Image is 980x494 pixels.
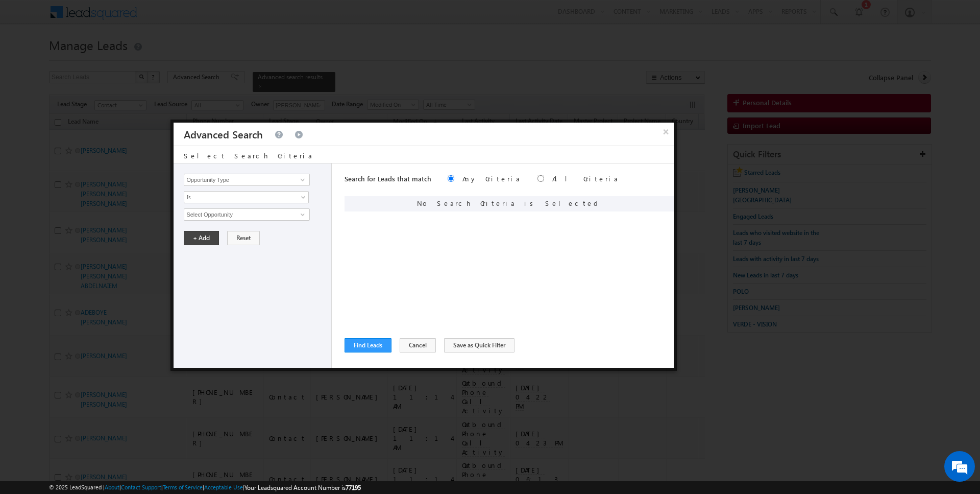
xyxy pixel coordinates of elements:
em: Start Chat [139,315,185,328]
label: Any Criteria [462,174,521,183]
a: Show All Items [295,209,308,220]
a: Contact Support [121,484,161,490]
textarea: Type your message and hit 'Enter' [13,95,186,307]
div: No Search Criteria is Selected [345,196,674,211]
button: × [658,123,674,140]
button: Reset [227,231,260,245]
span: Is [184,193,295,202]
button: Save as Quick Filter [444,338,514,352]
h3: Advanced Search [184,123,263,146]
input: Type to Search [184,174,309,186]
span: Your Leadsquared Account Number is [244,484,361,491]
span: © 2025 LeadSquared | | | | | [49,483,361,492]
a: Is [184,191,309,203]
div: Minimize live chat window [167,5,192,30]
div: Chat with us now [53,54,171,67]
button: Find Leads [345,338,391,352]
span: Select Search Criteria [184,151,313,160]
a: About [105,484,119,490]
label: All Criteria [552,174,619,183]
button: Cancel [400,338,436,352]
span: Search for Leads that match [345,174,431,183]
img: d_60004797649_company_0_60004797649 [17,54,43,67]
a: Terms of Service [163,484,203,490]
input: Type to Search [184,208,309,221]
span: 77195 [346,484,361,491]
a: Acceptable Use [204,484,243,490]
a: Show All Items [295,175,308,185]
button: + Add [184,231,219,245]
